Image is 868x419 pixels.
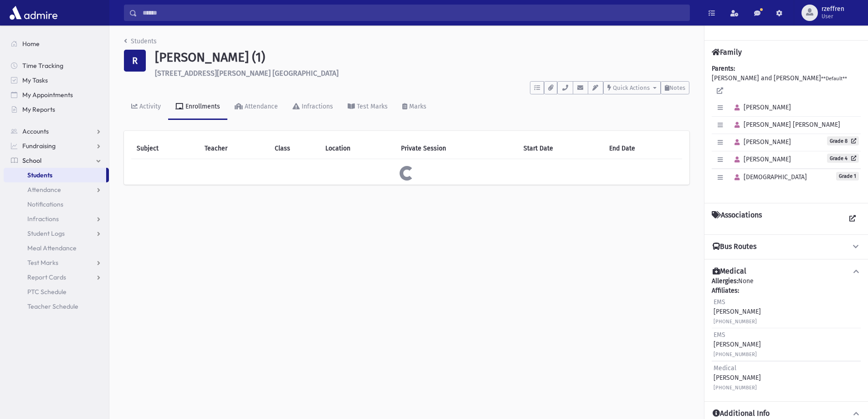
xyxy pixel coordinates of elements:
[22,62,63,70] span: Time Tracking
[124,37,157,45] a: Students
[4,270,109,285] a: Report Cards
[395,138,518,159] th: Private Session
[712,242,861,252] button: Bus Routes
[712,277,738,285] b: Allergies:
[714,352,757,357] small: [PHONE_NUMBER]
[137,5,689,21] input: Search
[4,102,109,117] a: My Reports
[714,330,761,359] div: [PERSON_NAME]
[124,50,146,72] div: R
[604,138,682,159] th: End Date
[730,173,807,181] span: [DEMOGRAPHIC_DATA]
[713,267,746,276] h4: Medical
[395,94,434,120] a: Marks
[155,50,689,65] h1: [PERSON_NAME] (1)
[713,242,756,252] h4: Bus Routes
[714,363,761,392] div: [PERSON_NAME]
[4,299,109,314] a: Teacher Schedule
[4,182,109,197] a: Attendance
[613,84,650,91] span: Quick Actions
[138,103,161,110] div: Activity
[27,200,63,208] span: Notifications
[243,103,278,110] div: Attendance
[714,364,736,372] span: Medical
[714,385,757,391] small: [PHONE_NUMBER]
[269,138,320,159] th: Class
[4,139,109,153] a: Fundraising
[730,103,791,111] span: [PERSON_NAME]
[712,276,861,394] div: None
[712,287,739,295] b: Affiliates:
[518,138,604,159] th: Start Date
[4,88,109,102] a: My Appointments
[155,69,689,78] h6: [STREET_ADDRESS][PERSON_NAME] [GEOGRAPHIC_DATA]
[712,211,762,227] h4: Associations
[27,171,52,179] span: Students
[4,197,109,212] a: Notifications
[124,36,157,50] nav: breadcrumb
[4,285,109,299] a: PTC Schedule
[124,94,168,120] a: Activity
[4,36,109,51] a: Home
[22,40,40,48] span: Home
[355,103,388,110] div: Test Marks
[184,103,220,110] div: Enrollments
[714,297,761,326] div: [PERSON_NAME]
[168,94,227,120] a: Enrollments
[7,4,60,22] img: AdmirePro
[712,267,861,276] button: Medical
[714,298,725,306] span: EMS
[27,259,58,267] span: Test Marks
[730,155,791,163] span: [PERSON_NAME]
[822,13,844,20] span: User
[27,273,66,281] span: Report Cards
[22,91,73,99] span: My Appointments
[407,103,426,110] div: Marks
[712,409,861,419] button: Additional Info
[661,81,689,94] button: Notes
[4,212,109,226] a: Infractions
[27,302,78,310] span: Teacher Schedule
[22,76,48,84] span: My Tasks
[227,94,285,120] a: Attendance
[669,84,685,91] span: Notes
[713,409,770,419] h4: Additional Info
[827,136,859,145] a: Grade 8
[712,64,861,196] div: [PERSON_NAME] and [PERSON_NAME]
[4,255,109,270] a: Test Marks
[4,153,109,168] a: School
[22,156,41,165] span: School
[4,241,109,255] a: Meal Attendance
[27,215,59,223] span: Infractions
[4,58,109,73] a: Time Tracking
[27,288,67,296] span: PTC Schedule
[27,186,61,194] span: Attendance
[4,168,106,182] a: Students
[22,105,55,114] span: My Reports
[712,65,735,72] b: Parents:
[4,73,109,88] a: My Tasks
[730,138,791,146] span: [PERSON_NAME]
[320,138,395,159] th: Location
[27,244,77,252] span: Meal Attendance
[199,138,269,159] th: Teacher
[714,319,757,325] small: [PHONE_NUMBER]
[22,142,56,150] span: Fundraising
[822,5,844,13] span: rzeffren
[827,154,859,163] a: Grade 4
[4,124,109,139] a: Accounts
[836,172,859,181] span: Grade 1
[27,229,65,238] span: Student Logs
[131,138,199,159] th: Subject
[340,94,395,120] a: Test Marks
[844,211,861,227] a: View all Associations
[4,226,109,241] a: Student Logs
[603,81,661,94] button: Quick Actions
[300,103,333,110] div: Infractions
[712,48,742,57] h4: Family
[22,127,49,135] span: Accounts
[730,121,840,129] span: [PERSON_NAME] [PERSON_NAME]
[714,331,725,339] span: EMS
[285,94,340,120] a: Infractions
